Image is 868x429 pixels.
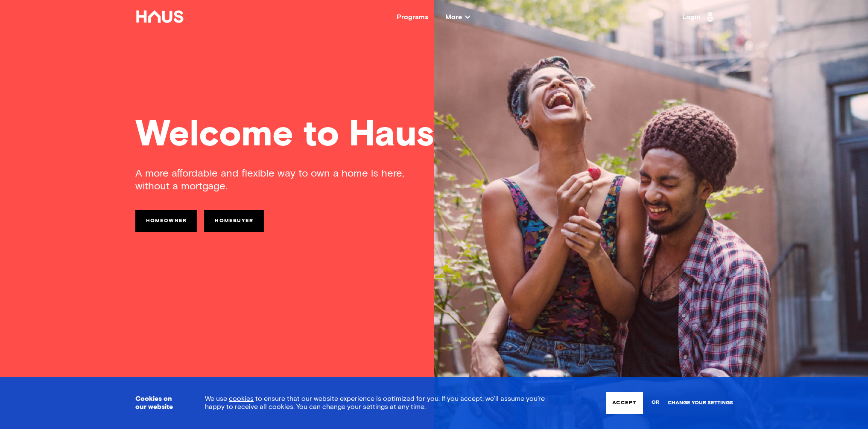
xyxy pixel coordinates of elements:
div: Welcome to Haus [135,117,733,154]
a: Homebuyer [204,210,264,232]
a: Login [682,10,716,24]
a: Change your settings [668,400,733,406]
h3: Cookies on our website [135,395,184,411]
a: Homeowner [135,210,198,232]
a: cookies [229,395,254,402]
a: Programs [397,14,428,20]
span: or [652,395,659,410]
span: We use to ensure that our website experience is optimized for you. If you accept, we’ll assume yo... [205,395,545,410]
div: A more affordable and flexible way to own a home is here, without a mortgage. [135,167,434,193]
button: Accept [606,392,643,414]
span: More [445,14,470,20]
